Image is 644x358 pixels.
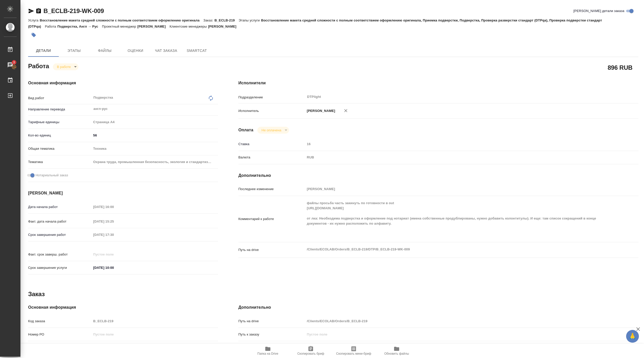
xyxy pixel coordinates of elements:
[91,118,218,126] div: Страница А4
[28,146,91,151] p: Общая тематика
[28,80,218,86] h4: Основная информация
[28,107,91,112] p: Направление перевода
[169,25,208,28] p: Клиентские менеджеры
[28,29,39,41] button: Добавить тэг
[91,203,136,211] input: Пустое поле
[28,61,49,70] h2: Работа
[238,304,638,310] h4: Дополнительно
[573,8,624,14] span: [PERSON_NAME] детали заказа
[297,352,324,355] span: Скопировать бриф
[40,18,203,22] p: Восстановление макета средней сложности с полным соответствием оформлению оригинала
[305,331,605,338] input: Пустое поле
[238,172,638,179] h4: Дополнительно
[336,352,371,355] span: Скопировать мини-бриф
[203,18,214,22] p: Заказ:
[305,185,605,193] input: Пустое поле
[238,80,638,86] h4: Исполнители
[91,231,136,238] input: Пустое поле
[93,48,117,54] span: Файлы
[28,120,91,125] p: Тарифные единицы
[332,344,375,358] button: Скопировать мини-бриф
[628,331,637,342] span: 🙏
[214,18,238,22] p: B_ECLB-219
[28,159,91,165] p: Тематика
[28,96,91,101] p: Вид работ
[28,304,218,310] h4: Основная информация
[246,344,289,358] button: Папка на Drive
[123,48,148,54] span: Оценки
[1,59,19,71] a: 3
[10,60,18,65] span: 3
[57,25,102,28] p: Подверстка, Англ → Рус
[375,344,418,358] button: Обновить файлы
[28,252,91,257] p: Факт. срок заверш. работ
[137,25,170,28] p: [PERSON_NAME]
[43,7,104,14] a: B_ECLB-219-WK-009
[238,127,254,133] h4: Оплата
[238,332,305,337] p: Путь к заказу
[53,63,78,70] div: В работе
[208,25,240,28] p: [PERSON_NAME]
[55,65,72,69] button: В работе
[238,95,305,100] p: Подразделение
[28,18,40,22] p: Услуга
[238,247,305,252] p: Путь на drive
[28,232,91,237] p: Срок завершения работ
[28,219,91,224] p: Факт. дата начала работ
[289,344,332,358] button: Скопировать бриф
[91,317,218,325] input: Пустое поле
[238,155,305,160] p: Валюта
[36,8,42,14] button: Скопировать ссылку
[45,25,57,28] p: Работа
[305,199,605,238] textarea: файлы просьба часть закинуть по готовности в out [URL][DOMAIN_NAME] от лка: Необходима подверстка...
[91,132,218,139] input: ✎ Введи что-нибудь
[91,144,218,153] div: Техника
[91,264,136,271] input: ✎ Введи что-нибудь
[154,48,178,54] span: Чат заказа
[340,105,351,116] button: Удалить исполнителя
[238,187,305,192] p: Последнее изменение
[28,290,45,298] h2: Заказ
[91,331,218,338] input: Пустое поле
[91,158,218,166] div: Охрана труда, промышленная безопасность, экология и стандартизация
[28,265,91,270] p: Срок завершения услуги
[305,317,605,325] input: Пустое поле
[260,128,283,132] button: Не оплачена
[91,218,136,225] input: Пустое поле
[28,204,91,210] p: Дата начала работ
[305,245,605,254] textarea: /Clients/ECOLAB/Orders/B_ECLB-219/DTP/B_ECLB-219-WK-009
[185,48,209,54] span: SmartCat
[238,108,305,113] p: Исполнитель
[384,352,409,355] span: Обновить файлы
[28,332,91,337] p: Номер РО
[305,108,335,113] p: [PERSON_NAME]
[62,48,86,54] span: Этапы
[28,190,218,196] h4: [PERSON_NAME]
[238,142,305,147] p: Ставка
[305,140,605,148] input: Пустое поле
[28,8,34,14] button: Скопировать ссылку для ЯМессенджера
[102,25,137,28] p: Проектный менеджер
[257,127,289,134] div: В работе
[305,153,605,162] div: RUB
[257,352,278,355] span: Папка на Drive
[31,48,56,54] span: Детали
[238,319,305,324] p: Путь на drive
[28,18,602,28] p: Восстановление макета средней сложности с полным соответствием оформлению оригинала, Приемка подв...
[91,251,136,258] input: Пустое поле
[239,18,261,22] p: Этапы услуги
[626,330,639,343] button: 🙏
[36,173,68,178] span: Нотариальный заказ
[608,63,632,72] h2: 896 RUB
[28,319,91,324] p: Код заказа
[238,216,305,222] p: Комментарий к работе
[28,133,91,138] p: Кол-во единиц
